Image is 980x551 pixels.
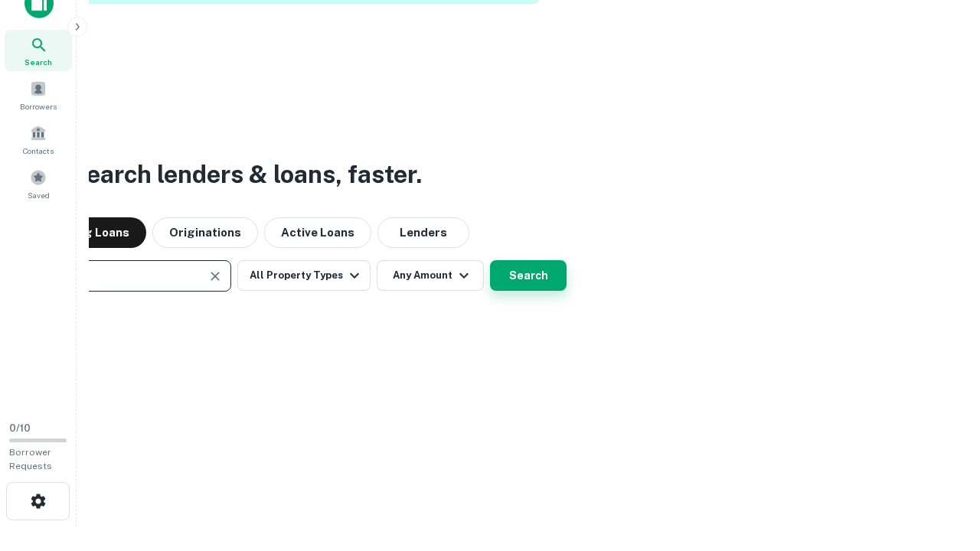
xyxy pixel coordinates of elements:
[152,217,258,248] button: Originations
[70,156,422,193] h3: Search lenders & loans, faster.
[204,266,226,287] button: Clear
[28,189,50,201] span: Saved
[20,100,57,112] span: Borrowers
[5,119,72,160] a: Contacts
[5,74,72,116] a: Borrowers
[5,30,72,71] a: Search
[377,217,469,248] button: Lenders
[9,447,52,471] span: Borrower Requests
[237,260,371,291] button: All Property Types
[5,163,72,204] a: Saved
[23,145,54,157] span: Contacts
[24,56,52,68] span: Search
[903,429,980,502] iframe: Chat Widget
[490,260,567,291] button: Search
[9,422,31,434] span: 0 / 10
[377,260,484,291] button: Any Amount
[264,217,371,248] button: Active Loans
